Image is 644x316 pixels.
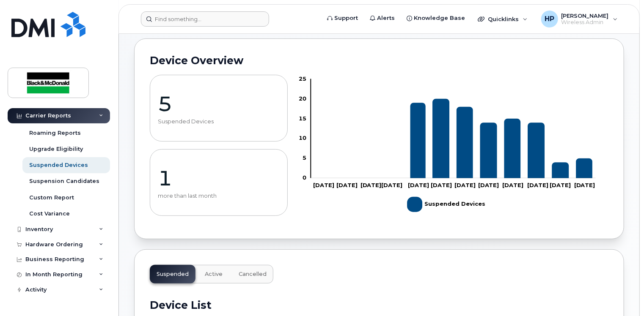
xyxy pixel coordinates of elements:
input: Find something... [141,11,269,27]
tspan: 0 [303,174,306,181]
tspan: [DATE] [381,182,402,189]
span: HP [545,14,554,24]
g: Chart [299,75,596,215]
tspan: 5 [303,155,306,161]
tspan: [DATE] [360,182,381,189]
g: Legend [407,193,485,215]
span: Cancelled [239,271,267,278]
div: Quicklinks [472,11,534,27]
tspan: 25 [299,75,306,82]
span: Alerts [377,14,395,22]
a: Alerts [364,10,401,27]
p: more than last month [158,193,280,199]
tspan: [DATE] [336,182,358,189]
p: 1 [158,166,280,191]
span: [PERSON_NAME] [561,12,609,19]
tspan: 20 [299,95,306,102]
tspan: [DATE] [408,182,429,189]
a: Support [321,10,364,27]
tspan: [DATE] [502,182,523,189]
tspan: [DATE] [313,182,334,189]
tspan: [DATE] [550,182,571,189]
tspan: 10 [299,135,306,142]
tspan: 15 [299,115,306,122]
p: Suspended Devices [158,118,280,125]
h2: Device List [150,299,608,311]
tspan: [DATE] [431,182,452,189]
div: Harsh Patel [535,11,624,27]
p: 5 [158,91,280,117]
span: Active [205,271,223,278]
tspan: [DATE] [527,182,548,189]
tspan: [DATE] [478,182,499,189]
span: Knowledge Base [414,14,465,22]
a: Knowledge Base [401,10,471,27]
span: Wireless Admin [561,19,609,26]
span: Support [334,14,358,22]
h2: Device Overview [150,54,608,67]
tspan: [DATE] [454,182,476,189]
g: Suspended Devices [407,193,485,215]
tspan: [DATE] [574,182,595,189]
span: Quicklinks [488,16,519,22]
